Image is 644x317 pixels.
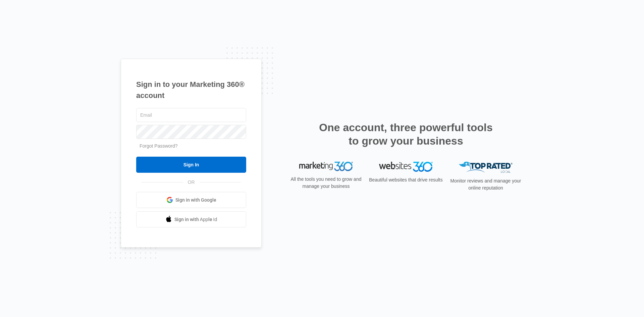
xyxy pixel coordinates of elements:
[136,192,246,208] a: Sign in with Google
[448,177,523,192] p: Monitor reviews and manage your online reputation
[136,79,246,101] h1: Sign in to your Marketing 360® account
[140,143,178,149] a: Forgot Password?
[136,157,246,173] input: Sign In
[136,108,246,122] input: Email
[459,162,513,173] img: Top Rated Local
[136,211,246,227] a: Sign in with Apple Id
[379,162,433,171] img: Websites 360
[183,179,200,186] span: OR
[174,216,217,223] span: Sign in with Apple Id
[317,121,495,148] h2: One account, three powerful tools to grow your business
[368,176,443,183] p: Beautiful websites that drive results
[175,197,216,204] span: Sign in with Google
[299,162,353,171] img: Marketing 360
[288,176,364,190] p: All the tools you need to grow and manage your business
